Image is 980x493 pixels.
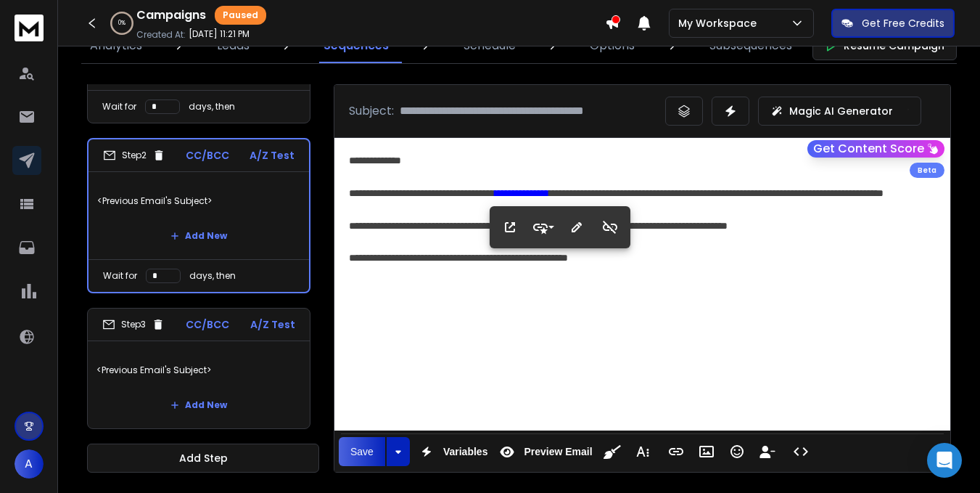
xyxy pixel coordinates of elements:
[596,213,624,242] button: Unlink
[186,148,229,163] p: CC/BCC
[136,29,186,41] p: Created At:
[215,6,266,25] div: Paused
[189,101,235,113] p: days, then
[678,16,762,30] p: My Workspace
[440,446,491,458] span: Variables
[186,317,229,332] p: CC/BCC
[97,181,300,221] p: <Previous Email's Subject>
[493,437,595,466] button: Preview Email
[189,270,236,282] p: days, then
[15,449,44,478] button: A
[521,446,595,458] span: Preview Email
[787,437,815,466] button: Code View
[87,444,319,473] button: Add Step
[831,9,955,38] button: Get Free Credits
[758,97,921,126] button: Magic AI Generator
[349,102,394,120] p: Subject:
[250,317,295,332] p: A/Z Test
[87,308,310,429] li: Step3CC/BCCA/Z Test<Previous Email's Subject>Add New
[102,101,136,113] p: Wait for
[102,318,165,331] div: Step 3
[530,213,557,242] button: Style
[339,437,385,466] button: Save
[496,213,524,242] button: Open Link
[807,140,944,158] button: Get Content Score
[87,138,310,293] li: Step2CC/BCCA/Z Test<Previous Email's Subject>Add NewWait fordays, then
[927,443,962,478] div: Open Intercom Messenger
[723,437,751,466] button: Emoticons
[250,148,295,163] p: A/Z Test
[563,213,590,242] button: Edit Link
[136,7,206,24] h1: Campaigns
[754,437,781,466] button: Insert Unsubscribe Link
[15,15,44,41] img: logo
[103,149,165,162] div: Step 2
[118,19,125,28] p: 0 %
[862,16,944,30] p: Get Free Credits
[789,104,893,118] p: Magic AI Generator
[159,221,239,250] button: Add New
[189,28,250,40] p: [DATE] 11:21 PM
[96,350,301,391] p: <Previous Email's Subject>
[159,391,239,420] button: Add New
[413,437,491,466] button: Variables
[693,437,720,466] button: Insert Image (Ctrl+P)
[910,163,944,178] div: Beta
[103,270,137,282] p: Wait for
